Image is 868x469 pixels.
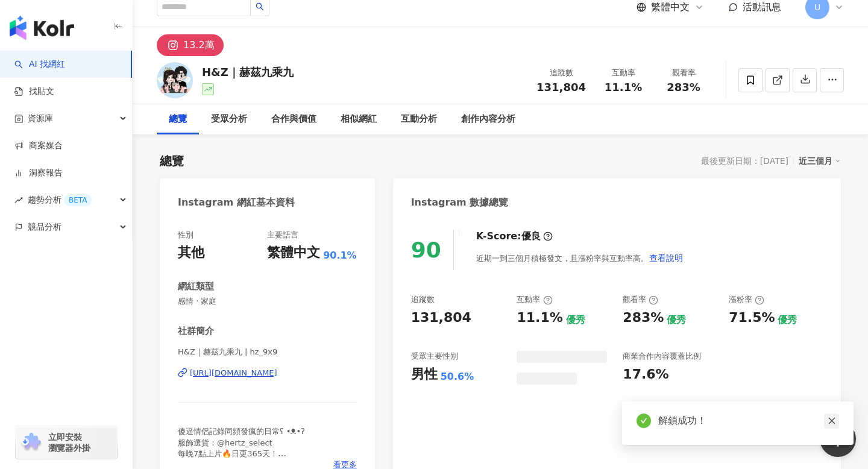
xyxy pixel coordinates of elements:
[623,294,658,305] div: 觀看率
[536,67,586,79] div: 追蹤數
[14,86,54,98] a: 找貼文
[202,65,294,80] div: H&Z｜赫茲九乘九
[183,37,215,54] div: 13.2萬
[623,351,701,362] div: 商業合作內容覆蓋比例
[14,196,23,204] span: rise
[411,294,435,305] div: 追蹤數
[799,153,841,169] div: 近三個月
[178,296,357,307] span: 感情 · 家庭
[160,153,184,169] div: 總覽
[178,280,214,293] div: 網紅類型
[605,81,642,93] span: 11.1%
[637,414,651,428] span: check-circle
[16,426,117,459] a: chrome extension立即安裝 瀏覽器外掛
[701,156,788,166] div: 最後更新日期：[DATE]
[778,313,797,327] div: 優秀
[267,230,298,241] div: 主要語言
[28,105,53,132] span: 資源庫
[729,294,764,305] div: 漲粉率
[157,34,224,56] button: 13.2萬
[190,368,277,379] div: [URL][DOMAIN_NAME]
[411,351,458,362] div: 受眾主要性別
[667,81,700,93] span: 283%
[536,81,586,93] span: 131,804
[28,213,61,241] span: 競品分析
[10,16,74,40] img: logo
[623,365,668,384] div: 17.6%
[649,246,684,270] button: 查看說明
[14,58,65,71] a: searchAI 找網紅
[476,230,553,243] div: K-Score :
[157,62,193,98] img: KOL Avatar
[401,112,437,127] div: 互動分析
[341,112,377,127] div: 相似網紅
[411,309,471,327] div: 131,804
[211,112,247,127] div: 受眾分析
[667,313,686,327] div: 優秀
[814,1,820,14] span: U
[476,246,684,270] div: 近期一到三個月積極發文，且漲粉率與互動率高。
[521,230,541,243] div: 優良
[178,368,357,379] a: [URL][DOMAIN_NAME]
[48,432,90,453] span: 立即安裝 瀏覽器外掛
[729,309,775,327] div: 71.5%
[178,230,193,241] div: 性別
[28,186,92,213] span: 趨勢分析
[19,433,43,452] img: chrome extension
[169,112,187,127] div: 總覽
[461,112,515,127] div: 創作內容分析
[661,67,706,79] div: 觀看率
[658,414,839,428] div: 解鎖成功！
[411,196,509,209] div: Instagram 數據總覽
[271,112,316,127] div: 合作與價值
[623,309,664,327] div: 283%
[411,238,441,262] div: 90
[178,244,204,262] div: 其他
[649,253,683,263] span: 查看說明
[566,313,585,327] div: 優秀
[64,194,92,206] div: BETA
[178,325,214,338] div: 社群簡介
[600,67,646,79] div: 互動率
[14,140,63,152] a: 商案媒合
[441,370,474,383] div: 50.6%
[411,365,438,384] div: 男性
[14,167,63,179] a: 洞察報告
[256,2,264,11] span: search
[651,1,690,14] span: 繁體中文
[517,309,562,327] div: 11.1%
[828,417,836,425] span: close
[178,196,295,209] div: Instagram 網紅基本資料
[323,249,357,262] span: 90.1%
[743,1,781,13] span: 活動訊息
[178,347,357,357] span: H&Z｜赫茲九乘九 | hz_9x9
[517,294,552,305] div: 互動率
[267,244,320,262] div: 繁體中文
